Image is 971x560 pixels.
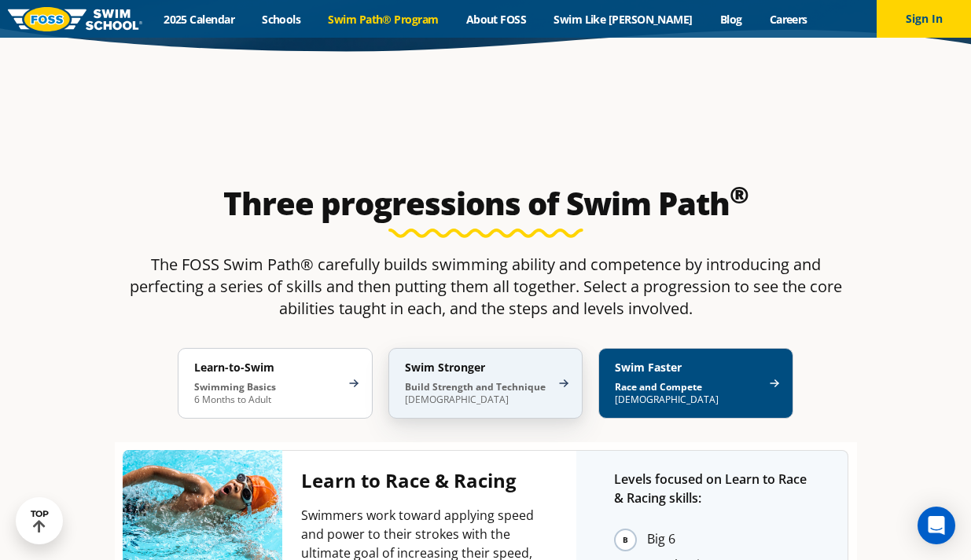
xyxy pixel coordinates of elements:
[405,361,551,375] h4: Swim Stronger
[540,12,707,27] a: Swim Like [PERSON_NAME]
[452,12,540,27] a: About FOSS
[194,381,340,406] p: 6 Months to Adult
[8,7,142,31] img: FOSS Swim School Logo
[248,12,314,27] a: Schools
[730,178,748,210] sup: ®
[614,470,810,507] p: Levels focused on Learn to Race & Racing skills:
[150,12,248,27] a: 2025 Calendar
[647,528,810,552] li: Big 6
[756,12,821,27] a: Careers
[115,254,857,320] p: The FOSS Swim Path® carefully builds swimming ability and competence by introducing and perfectin...
[31,509,49,533] div: TOP
[405,381,551,406] p: [DEMOGRAPHIC_DATA]
[301,470,539,492] h4: Learn to Race & Racing
[194,380,276,393] strong: Swimming Basics
[405,380,546,393] strong: Build Strength and Technique
[115,185,857,222] h2: Three progressions of Swim Path
[615,381,761,406] p: [DEMOGRAPHIC_DATA]
[615,361,761,375] h4: Swim Faster
[706,12,756,27] a: Blog
[918,507,955,544] div: Open Intercom Messenger
[194,361,340,375] h4: Learn-to-Swim
[314,12,452,27] a: Swim Path® Program
[615,380,702,393] strong: Race and Compete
